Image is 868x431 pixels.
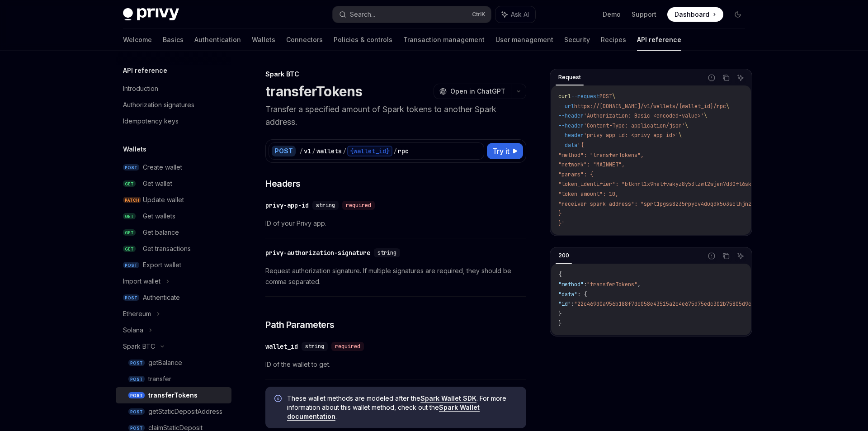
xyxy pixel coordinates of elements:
span: \ [726,103,729,110]
div: Get wallet [143,178,172,189]
span: "method" [558,281,584,288]
button: Report incorrect code [706,250,717,262]
svg: Info [274,395,283,404]
a: Authentication [194,29,241,51]
span: These wallet methods are modeled after the . For more information about this wallet method, check... [287,394,517,421]
div: Solana [123,325,143,336]
p: Transfer a specified amount of Spark tokens to another Spark address. [265,103,526,128]
a: Idempotency keys [116,113,231,129]
span: : [584,281,587,288]
div: Spark BTC [265,70,526,79]
h5: API reference [123,65,167,76]
a: API reference [637,29,681,51]
a: Introduction [116,81,231,97]
span: string [305,343,324,350]
span: string [316,202,335,209]
a: POSTgetBalance [116,355,231,371]
a: PATCHUpdate wallet [116,192,231,208]
span: ID of your Privy app. [265,218,526,229]
span: string [377,249,396,256]
span: GET [123,213,136,220]
span: --header [558,122,584,129]
button: Try it [487,143,523,159]
span: } [558,310,561,317]
div: Spark BTC [123,341,155,352]
span: POST [128,376,145,383]
span: "token_amount": 10, [558,190,618,198]
span: \ [704,112,707,119]
div: Ethereum [123,308,151,319]
div: / [393,147,397,156]
span: GET [123,229,136,236]
a: GETGet balance [116,224,231,241]
span: Ask AI [511,10,529,19]
div: Import wallet [123,276,160,287]
a: GETGet wallets [116,208,231,224]
a: Support [632,10,656,19]
span: : { [577,291,587,298]
a: Welcome [123,29,152,51]
button: Report incorrect code [706,72,717,84]
div: / [312,147,316,156]
div: POST [272,146,296,156]
button: Toggle dark mode [731,7,745,22]
button: Open in ChatGPT [434,84,511,99]
div: / [343,147,346,156]
span: \ [679,132,682,139]
span: Try it [492,146,509,156]
a: Connectors [286,29,323,51]
span: "method": "transferTokens", [558,152,644,159]
span: "token_identifier": "btknrt1x9helfvakyz8y53lzwt2wjen7d30ft6skpu69eydvndqt5uxsr4q0zvugn", [558,180,837,188]
span: --request [571,93,599,100]
span: POST [123,164,139,171]
span: curl [558,93,571,100]
div: Authenticate [143,292,180,303]
div: transfer [148,374,171,384]
span: Ctrl K [472,11,486,18]
div: required [331,342,364,351]
a: Dashboard [667,7,723,22]
span: } [558,320,561,327]
a: GETGet transactions [116,241,231,257]
span: --header [558,132,584,139]
span: "transferTokens" [587,281,637,288]
div: Authorization signatures [123,99,194,110]
div: Request [556,72,584,83]
span: --data [558,142,577,149]
span: "params": { [558,171,593,178]
div: 200 [556,250,572,261]
a: Demo [603,10,621,19]
a: Security [564,29,590,51]
span: Headers [265,177,301,190]
span: } [558,210,561,217]
a: Spark Wallet SDK [420,394,476,403]
span: ID of the wallet to get. [265,359,526,370]
span: Open in ChatGPT [450,87,505,96]
div: Search... [350,9,375,20]
div: wallets [316,147,342,156]
span: POST [128,360,145,366]
button: Ask AI [735,72,746,84]
div: Create wallet [143,162,182,173]
div: Export wallet [143,260,181,270]
span: https://[DOMAIN_NAME]/v1/wallets/{wallet_id}/rpc [574,103,726,110]
a: POSTtransfer [116,371,231,387]
span: 'Authorization: Basic <encoded-value>' [584,112,704,119]
span: '{ [577,142,584,149]
span: POST [123,262,139,269]
span: Path Parameters [265,318,335,331]
button: Copy the contents from the code block [720,250,732,262]
span: \ [612,93,615,100]
a: Transaction management [403,29,485,51]
div: wallet_id [265,342,298,351]
a: POSTCreate wallet [116,159,231,175]
div: Get transactions [143,243,191,254]
a: Policies & controls [334,29,392,51]
span: }' [558,220,565,227]
button: Search...CtrlK [333,6,491,23]
span: "network": "MAINNET", [558,161,625,168]
button: Copy the contents from the code block [720,72,732,84]
div: Introduction [123,83,158,94]
a: POSTExport wallet [116,257,231,273]
span: GET [123,180,136,187]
